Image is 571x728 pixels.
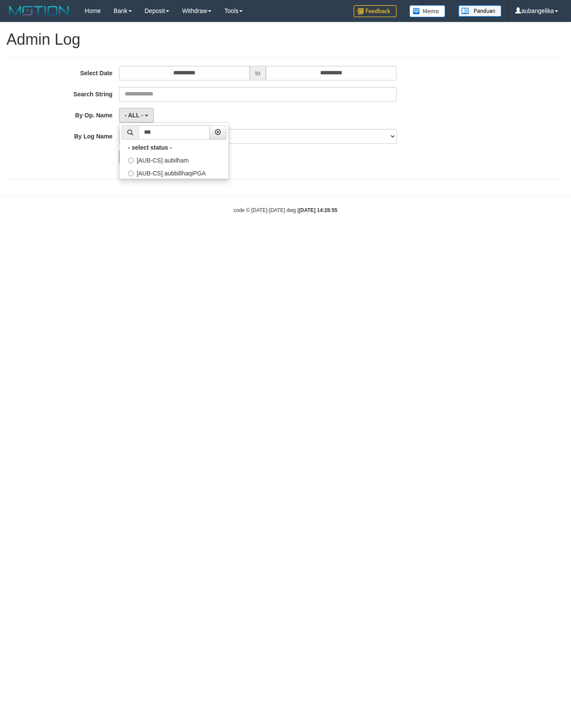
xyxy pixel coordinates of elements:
a: - select status - [119,142,229,153]
h1: Admin Log [6,31,565,48]
img: MOTION_logo.png [6,4,72,17]
span: - ALL - [125,112,144,119]
small: code © [DATE]-[DATE] dwg | [234,207,338,213]
img: Feedback.jpg [354,5,397,17]
button: - ALL - [119,108,154,123]
span: to [250,66,266,80]
label: [AUB-CS] aubbillhaqiPGA [119,166,229,179]
strong: [DATE] 14:28:55 [299,207,337,213]
b: - select status - [128,144,172,151]
input: [AUB-CS] aubilham [128,158,134,163]
label: [AUB-CS] aubilham [119,153,229,166]
input: [AUB-CS] aubbillhaqiPGA [128,171,134,176]
img: panduan.png [458,5,501,17]
img: Button%20Memo.svg [409,5,446,17]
